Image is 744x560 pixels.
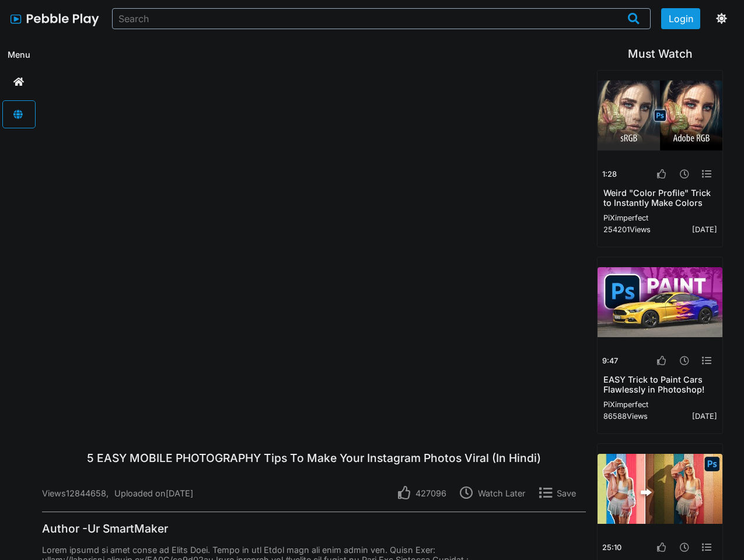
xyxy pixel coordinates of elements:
p: Watch Later [473,488,526,498]
h2: 9:47 [602,356,618,365]
input: Search [118,9,617,29]
p: 427096 [411,488,446,498]
p: [DATE] [692,412,717,421]
h2: PiXimperfect [603,400,717,409]
h1: 5 EASY MOBILE PHOTOGRAPHY Tips To Make Your Instagram Photos Viral (In Hindi) [42,451,586,465]
h2: Author - Ur SmartMaker [42,521,586,535]
button: Save [536,484,586,502]
h1: Must Watch [592,47,729,61]
img: logo [9,9,103,28]
h1: EASY Trick to Paint Cars Flawlessly in Photoshop! [603,374,717,395]
h2: 25:10 [602,543,621,552]
p: Uploaded on [DATE] [114,488,193,498]
p: Save [552,488,576,498]
p: 254201 Views [603,225,651,234]
h1: Menu [3,47,35,62]
h1: Weird "Color Profile" Trick to Instantly Make Colors Pop! - Photoshop Tutorial [603,188,717,208]
p: [DATE] [692,225,717,234]
button: Watch Later [456,484,536,502]
h2: PiXimperfect [603,213,717,222]
p: Views 12844658 , [42,488,109,498]
h2: 1:28 [602,170,617,178]
img: thumbnail [598,267,722,337]
img: thumbnail [598,454,722,524]
p: 86588 Views [603,412,648,421]
iframe: 5 EASY MOBILE PHOTOGRAPHY Tips To Make Your Instagram Photos Viral (In Hindi) [42,50,586,442]
button: Login [661,8,701,29]
button: 427096 [394,484,456,502]
img: thumbnail [598,80,722,150]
